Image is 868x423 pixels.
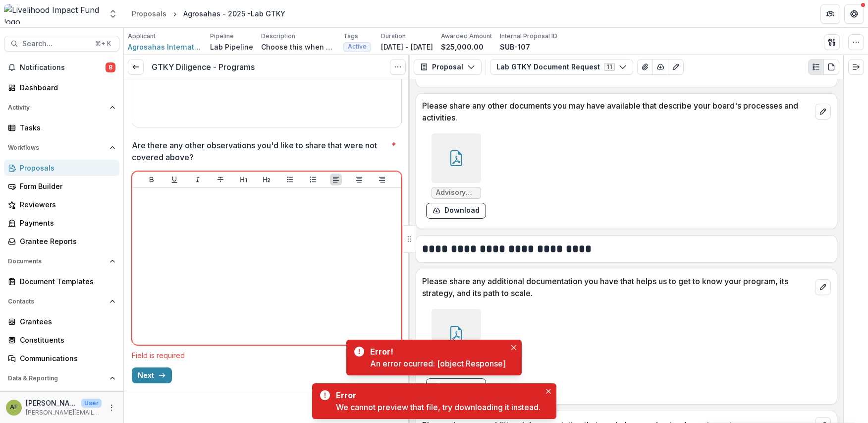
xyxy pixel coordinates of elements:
[844,4,864,24] button: Get Help
[106,62,115,72] span: 8
[820,4,840,24] button: Partners
[4,178,119,194] a: Form Builder
[4,196,119,213] a: Reviewers
[4,253,119,269] button: Open Documents
[4,36,119,52] button: Search...
[815,104,831,120] button: edit
[4,294,119,309] button: Open Contacts
[93,38,113,49] div: ⌘ + K
[106,402,117,414] button: More
[390,59,406,75] button: Options
[848,59,864,75] button: Expand right
[26,398,77,408] p: [PERSON_NAME]
[426,378,486,394] button: download-form-response
[4,215,119,231] a: Payments
[238,174,250,185] button: Heading 1
[4,100,119,116] button: Open Activity
[436,188,477,197] span: Advisory Board Governance Framework.pdf
[284,174,296,185] button: Bullet List
[128,6,170,21] a: Proposals
[823,59,839,75] button: PDF view
[668,59,684,75] button: Edit as form
[637,59,653,75] button: View Attached Files
[20,353,111,363] div: Communications
[381,42,433,52] p: [DATE] - [DATE]
[4,313,119,330] a: Grantees
[8,375,106,382] span: Data & Reporting
[4,140,119,156] button: Open Workflows
[22,40,89,48] span: Search...
[542,385,554,397] button: Close
[4,4,102,24] img: Livelihood Impact Fund logo
[426,309,486,394] div: How do we scale Digifarmer.pdfdownload-form-response
[336,401,541,413] div: We cannot preview that file, try downloading it instead.
[192,174,204,185] button: Italicize
[500,42,530,52] p: SUB-107
[4,332,119,348] a: Constituents
[441,32,492,41] p: Awarded Amount
[422,275,811,299] p: Please share any additional documentation you have that helps us to get to know your program, its...
[20,335,111,345] div: Constituents
[81,399,102,408] p: User
[20,82,111,93] div: Dashboard
[261,42,335,52] p: Choose this when adding a new proposal to the first stage of a pipeline.
[20,218,111,228] div: Payments
[8,258,106,265] span: Documents
[422,100,811,123] p: Please share any other documents you may have available that describe your board's processes and ...
[146,174,158,185] button: Bold
[808,59,824,75] button: Plaintext view
[215,174,226,185] button: Strike
[441,42,484,52] p: $25,000.00
[128,6,289,21] nav: breadcrumb
[4,273,119,290] a: Document Templates
[8,144,106,151] span: Workflows
[168,174,180,185] button: Underline
[426,203,486,219] button: download-form-response
[426,133,486,219] div: Advisory Board Governance Framework.pdfdownload-form-response
[307,174,319,185] button: Ordered List
[20,181,111,191] div: Form Builder
[26,408,102,417] p: [PERSON_NAME][EMAIL_ADDRESS][PERSON_NAME][PERSON_NAME][DOMAIN_NAME]
[8,104,106,111] span: Activity
[370,346,502,358] div: Error!
[128,42,202,52] a: Agrosahas International Pvt Ltd
[348,43,367,50] span: Active
[132,351,402,360] div: Field is required
[500,32,557,41] p: Internal Proposal ID
[4,79,119,96] a: Dashboard
[20,63,106,72] span: Notifications
[210,32,234,41] p: Pipeline
[353,174,365,185] button: Align Center
[132,367,172,383] button: Next
[4,120,119,136] a: Tasks
[381,32,406,41] p: Duration
[4,390,119,407] a: Dashboard
[370,358,506,369] div: An error ocurred: [object Response]
[132,139,387,163] p: Are there any other observations you'd like to share that were not covered above?
[20,276,111,287] div: Document Templates
[4,233,119,249] a: Grantee Reports
[132,8,166,19] div: Proposals
[210,42,253,52] p: Lab Pipeline
[508,342,520,354] button: Close
[490,59,633,75] button: Lab GTKY Document Request11
[8,298,106,305] span: Contacts
[815,279,831,295] button: edit
[20,199,111,210] div: Reviewers
[4,60,119,75] button: Notifications8
[20,316,111,327] div: Grantees
[330,174,342,185] button: Align Left
[376,174,388,185] button: Align Right
[106,4,120,24] button: Open entity switcher
[4,350,119,366] a: Communications
[343,32,358,41] p: Tags
[261,32,295,41] p: Description
[20,122,111,133] div: Tasks
[183,8,285,19] div: Agrosahas - 2025 -Lab GTKY
[20,163,111,173] div: Proposals
[336,389,537,401] div: Error
[128,32,156,41] p: Applicant
[20,236,111,246] div: Grantee Reports
[10,404,18,411] div: Anna Fairbairn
